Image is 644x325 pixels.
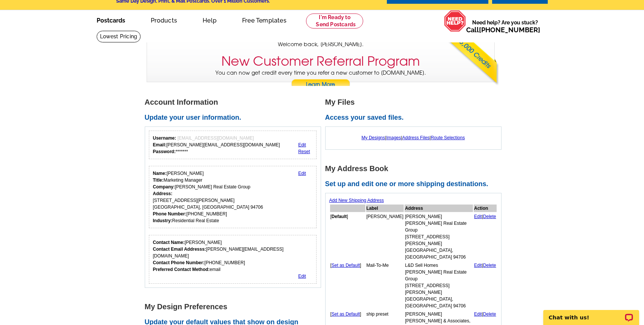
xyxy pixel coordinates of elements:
div: Your personal details. [149,166,317,228]
a: Delete [483,263,496,268]
td: [PERSON_NAME] [366,213,404,261]
h3: New Customer Referral Program [221,54,420,69]
td: | [474,213,497,261]
a: Set as Default [332,263,360,268]
a: Route Selections [431,135,465,140]
div: Your login information. [149,131,317,159]
a: Edit [474,311,482,317]
a: Reset [298,149,310,154]
h2: Update your user information. [145,114,325,122]
strong: Contact Email Addresss: [153,247,206,252]
h1: My Files [325,98,506,106]
a: Delete [483,311,496,317]
td: [ ] [330,262,365,310]
a: Edit [474,214,482,219]
strong: Company: [153,184,175,190]
a: Learn More [291,79,350,90]
a: My Designs [362,135,385,140]
h1: Account Information [145,98,325,106]
a: Edit [298,142,306,147]
b: Default [332,214,347,219]
strong: Phone Number: [153,211,186,217]
strong: Contact Phone Number: [153,260,205,265]
a: Products [139,11,189,29]
td: Mail-To-Me [366,262,404,310]
h1: My Design Preferences [145,303,325,311]
a: Help [191,11,229,29]
span: [EMAIL_ADDRESS][DOMAIN_NAME] [177,135,254,141]
a: Edit [298,171,306,176]
a: Delete [483,214,496,219]
a: [PHONE_NUMBER] [479,26,540,34]
td: [ ] [330,213,365,261]
img: help [444,10,466,32]
a: Edit [298,274,306,279]
div: | | | [329,131,497,145]
h2: Access your saved files. [325,114,506,122]
strong: Password: [153,149,176,154]
strong: Name: [153,171,167,176]
a: Images [386,135,401,140]
strong: Title: [153,178,164,183]
strong: Username: [153,135,176,141]
th: Address [405,205,473,212]
h2: Set up and edit one or more shipping destinations. [325,180,506,188]
td: L&D Sell Homes [PERSON_NAME] Real Estate Group [STREET_ADDRESS][PERSON_NAME] [GEOGRAPHIC_DATA], [... [405,262,473,310]
a: Free Templates [230,11,299,29]
div: Who should we contact regarding order issues? [149,235,317,284]
th: Label [366,205,404,212]
strong: Address: [153,191,173,196]
a: Postcards [85,11,137,29]
a: Set as Default [332,311,360,317]
th: Action [474,205,497,212]
h1: My Address Book [325,165,506,173]
div: [PERSON_NAME] [PERSON_NAME][EMAIL_ADDRESS][DOMAIN_NAME] [PHONE_NUMBER] email [153,239,313,273]
div: [PERSON_NAME][EMAIL_ADDRESS][DOMAIN_NAME] ******* [153,135,280,155]
a: Edit [474,263,482,268]
span: Call [466,26,540,34]
span: Welcome back, [PERSON_NAME]. [278,41,364,48]
p: You can now get credit every time you refer a new customer to [DOMAIN_NAME]. [147,69,494,90]
iframe: LiveChat chat widget [538,301,644,325]
span: Need help? Are you stuck? [466,19,544,34]
td: | [474,262,497,310]
td: [PERSON_NAME] [PERSON_NAME] Real Estate Group [STREET_ADDRESS][PERSON_NAME] [GEOGRAPHIC_DATA], [G... [405,213,473,261]
a: Add New Shipping Address [329,198,384,203]
strong: Preferred Contact Method: [153,267,210,272]
strong: Email: [153,142,167,147]
div: [PERSON_NAME] Marketing Manager [PERSON_NAME] Real Estate Group [STREET_ADDRESS][PERSON_NAME] [GE... [153,170,263,224]
a: Address Files [402,135,430,140]
strong: Contact Name: [153,240,185,245]
strong: Industry: [153,218,172,223]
